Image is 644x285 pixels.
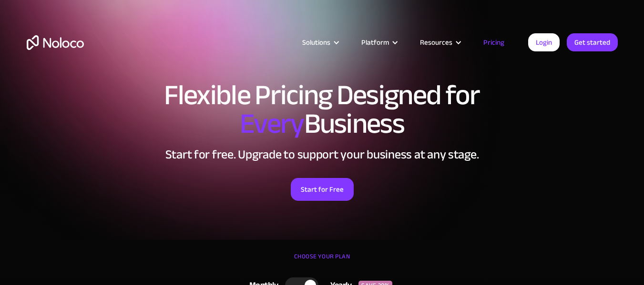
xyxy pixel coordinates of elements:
div: Platform [349,36,408,49]
a: Get started [567,33,618,51]
div: CHOOSE YOUR PLAN [27,249,618,273]
div: Solutions [302,36,330,49]
div: Solutions [290,36,349,49]
a: Login [528,33,560,51]
div: Resources [408,36,471,49]
a: Start for Free [291,178,354,201]
div: Resources [420,36,452,49]
a: home [27,35,84,50]
h1: Flexible Pricing Designed for Business [27,81,618,138]
span: Every [240,97,304,150]
div: Platform [361,36,389,49]
a: Pricing [471,36,516,49]
h2: Start for free. Upgrade to support your business at any stage. [27,147,618,162]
